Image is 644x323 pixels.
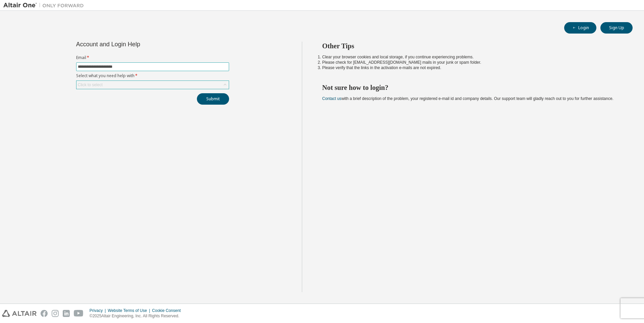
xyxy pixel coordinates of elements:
div: Click to select [76,81,229,89]
button: Sign Up [600,22,633,34]
img: facebook.svg [41,310,48,317]
div: Privacy [90,308,108,313]
img: linkedin.svg [63,310,70,317]
h2: Other Tips [322,42,621,50]
img: instagram.svg [52,310,59,317]
p: © 2025 Altair Engineering, Inc. All Rights Reserved. [90,313,185,319]
div: Cookie Consent [152,308,184,313]
li: Clear your browser cookies and local storage, if you continue experiencing problems. [322,54,621,60]
a: Contact us [322,96,341,101]
img: Altair One [3,2,87,9]
h2: Not sure how to login? [322,83,621,92]
label: Select what you need help with [76,73,229,78]
img: altair_logo.svg [2,310,37,317]
label: Email [76,55,229,60]
li: Please verify that the links in the activation e-mails are not expired. [322,65,621,70]
button: Submit [197,93,229,105]
li: Please check for [EMAIL_ADDRESS][DOMAIN_NAME] mails in your junk or spam folder. [322,60,621,65]
button: Login [564,22,596,34]
div: Website Terms of Use [108,308,152,313]
img: youtube.svg [74,310,84,317]
div: Click to select [78,82,103,88]
div: Account and Login Help [76,42,199,47]
span: with a brief description of the problem, your registered e-mail id and company details. Our suppo... [322,96,613,101]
